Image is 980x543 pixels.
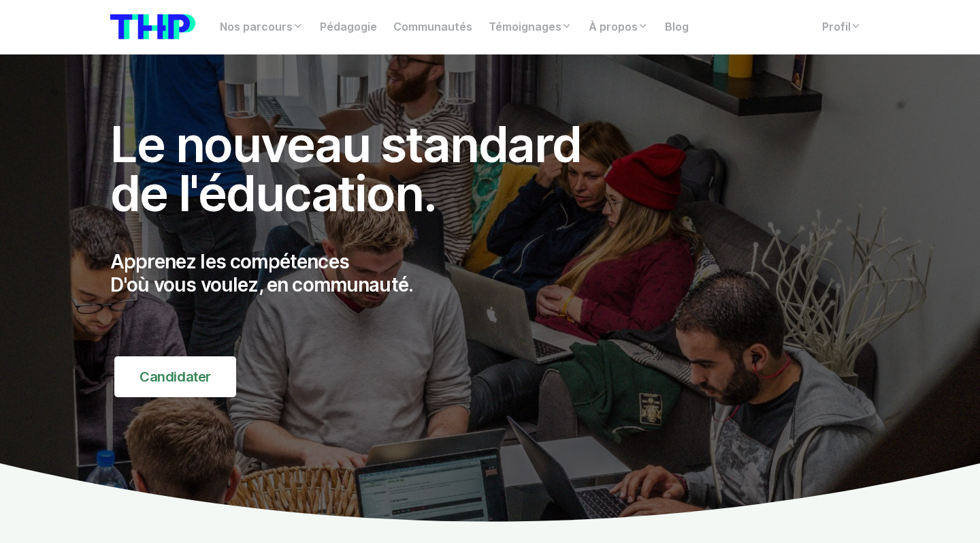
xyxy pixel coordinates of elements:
[110,120,611,218] h1: Le nouveau standard de l'éducation.
[312,14,385,41] a: Pédagogie
[480,14,581,41] a: Témoignages
[110,251,611,296] p: Apprenez les compétences D'où vous voulez, en communauté.
[814,14,870,41] a: Profil
[581,14,657,41] a: À propos
[110,14,195,40] img: logo
[385,14,480,41] a: Communautés
[212,14,312,41] a: Nos parcours
[657,14,697,41] a: Blog
[114,356,236,397] a: Candidater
